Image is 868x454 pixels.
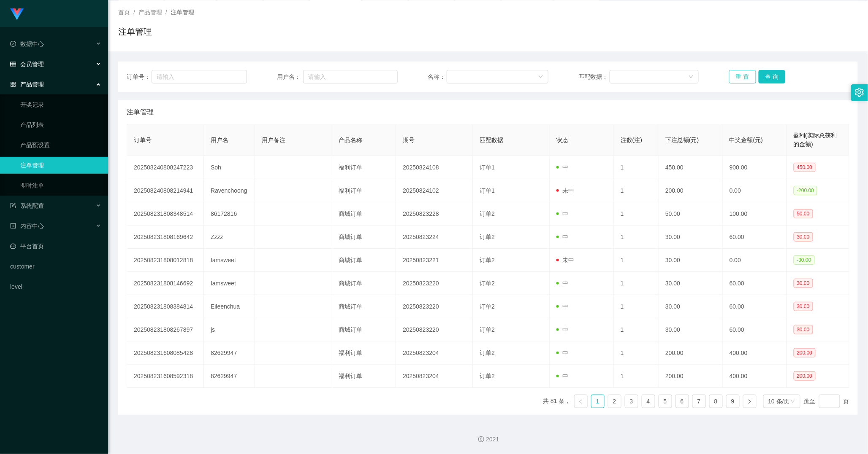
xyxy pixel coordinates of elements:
li: 共 81 条， [543,395,570,408]
span: 订单2 [480,373,495,379]
a: 7 [693,395,705,408]
td: 202508231808146692 [127,272,204,295]
span: 系统配置 [10,202,44,209]
input: 请输入 [303,70,398,83]
i: 图标: setting [855,88,864,97]
span: 30.00 [794,302,813,311]
td: 60.00 [723,272,787,295]
span: 订单2 [480,349,495,356]
td: 20250824108 [396,156,473,179]
td: 202508240808247223 [127,156,204,179]
i: 图标: down [538,74,543,80]
td: 100.00 [723,202,787,226]
i: 图标: down [790,399,795,405]
td: 20250823224 [396,226,473,249]
td: Soh [204,156,255,179]
button: 查 询 [759,70,786,83]
span: 中 [556,280,568,287]
div: 10 条/页 [768,395,790,408]
td: 1 [614,272,659,295]
a: 4 [642,395,655,408]
td: 400.00 [723,341,787,365]
button: 重 置 [729,70,756,83]
td: 202508231808384814 [127,295,204,318]
td: 20250823220 [396,295,473,318]
a: 即时注单 [20,177,101,194]
td: 商城订单 [332,318,396,341]
span: 订单1 [480,164,495,171]
td: 1 [614,365,659,388]
td: 200.00 [659,179,723,202]
td: 1 [614,249,659,272]
i: 图标: table [10,61,16,67]
li: 3 [625,395,638,408]
td: js [204,318,255,341]
span: 订单1 [480,187,495,194]
i: 图标: down [689,74,694,80]
span: 订单2 [480,234,495,240]
i: 图标: left [578,399,583,404]
td: 200.00 [659,365,723,388]
span: 用户名： [277,73,303,81]
td: 福利订单 [332,156,396,179]
td: 20250823220 [396,318,473,341]
td: 30.00 [659,249,723,272]
td: 1 [614,318,659,341]
a: 注单管理 [20,157,101,174]
a: 产品预设置 [20,137,101,153]
span: 未中 [556,187,574,194]
td: 福利订单 [332,179,396,202]
span: 注数(注) [621,137,642,143]
i: 图标: appstore-o [10,81,16,87]
li: 2 [608,395,621,408]
i: 图标: check-circle-o [10,41,16,47]
td: 900.00 [723,156,787,179]
a: 5 [659,395,672,408]
span: 订单号 [134,137,152,143]
td: 400.00 [723,365,787,388]
td: 450.00 [659,156,723,179]
td: 50.00 [659,202,723,226]
li: 4 [642,395,655,408]
li: 1 [591,395,605,408]
li: 8 [709,395,723,408]
td: 30.00 [659,272,723,295]
i: 图标: right [747,399,752,404]
span: 订单号： [127,73,152,81]
span: 订单2 [480,257,495,263]
a: customer [10,258,101,275]
span: 产品管理 [138,9,162,16]
td: 30.00 [659,226,723,249]
li: 7 [692,395,706,408]
a: 2 [608,395,621,408]
span: 中 [556,373,568,379]
td: 82629947 [204,341,255,365]
a: 9 [727,395,739,408]
span: 盈利(实际总获利的金额) [794,132,837,148]
span: 匹配数据： [578,73,610,81]
td: Iamsweet [204,249,255,272]
td: Ravenchoong [204,179,255,202]
span: 名称： [428,73,447,81]
span: 状态 [556,137,568,143]
span: / [165,9,167,16]
span: 期号 [403,137,415,143]
td: 商城订单 [332,272,396,295]
span: 匹配数据 [480,137,503,143]
a: 8 [710,395,722,408]
span: 会员管理 [10,61,44,67]
span: 用户备注 [262,137,285,143]
td: 1 [614,156,659,179]
td: 0.00 [723,179,787,202]
span: -30.00 [794,255,815,265]
i: 图标: profile [10,223,16,229]
span: 450.00 [794,163,816,172]
td: 1 [614,226,659,249]
span: / [133,9,135,16]
td: 20250823204 [396,341,473,365]
div: 跳至 页 [804,395,849,408]
span: 30.00 [794,279,813,288]
td: 1 [614,202,659,226]
span: 中 [556,349,568,356]
span: 用户名 [211,137,228,143]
